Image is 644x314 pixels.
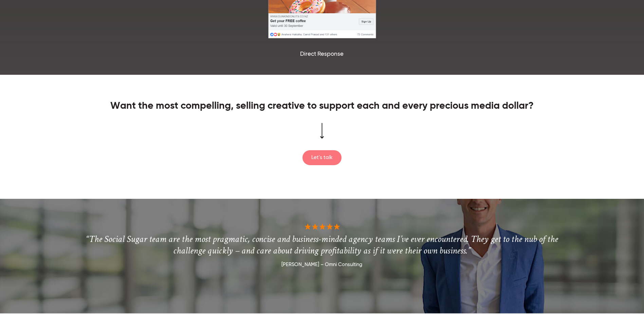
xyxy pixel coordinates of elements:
img: Long-arrow.png [320,123,324,139]
img: 5 Stars [274,222,369,232]
h3: “The Social Sugar team are the most pragmatic, concise and business-minded agency teams I’ve ever... [73,208,571,256]
a: Let's talk [302,150,342,165]
span: Want the most compelling, selling creative to support each and every precious media dollar? [110,101,534,111]
p: Direct Response [73,50,571,59]
p: [PERSON_NAME] – Omni Consulting [73,261,571,276]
